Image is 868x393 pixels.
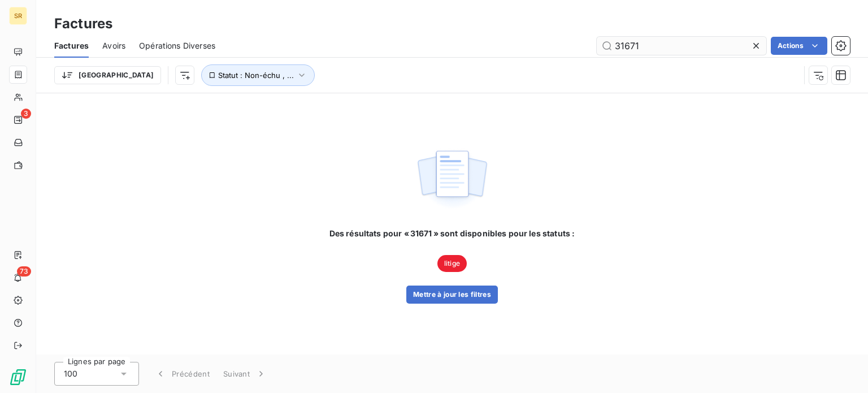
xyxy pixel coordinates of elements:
[329,228,575,239] span: Des résultats pour « 31671 » sont disponibles pour les statuts :
[830,355,857,382] iframe: Intercom live chat
[148,362,216,386] button: Précédent
[9,368,27,386] img: Logo LeanPay
[597,37,766,55] input: Rechercher
[216,362,274,386] button: Suivant
[17,266,31,277] span: 73
[54,40,89,51] span: Factures
[102,40,125,51] span: Avoirs
[218,71,294,80] span: Statut : Non-échu , ...
[201,64,315,86] button: Statut : Non-échu , ...
[139,40,215,51] span: Opérations Diverses
[9,7,27,25] div: SR
[406,286,498,304] button: Mettre à jour les filtres
[64,368,77,379] span: 100
[21,109,31,119] span: 3
[437,255,467,272] span: litige
[416,144,488,214] img: empty state
[771,37,827,55] button: Actions
[54,14,112,34] h3: Factures
[54,66,161,84] button: [GEOGRAPHIC_DATA]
